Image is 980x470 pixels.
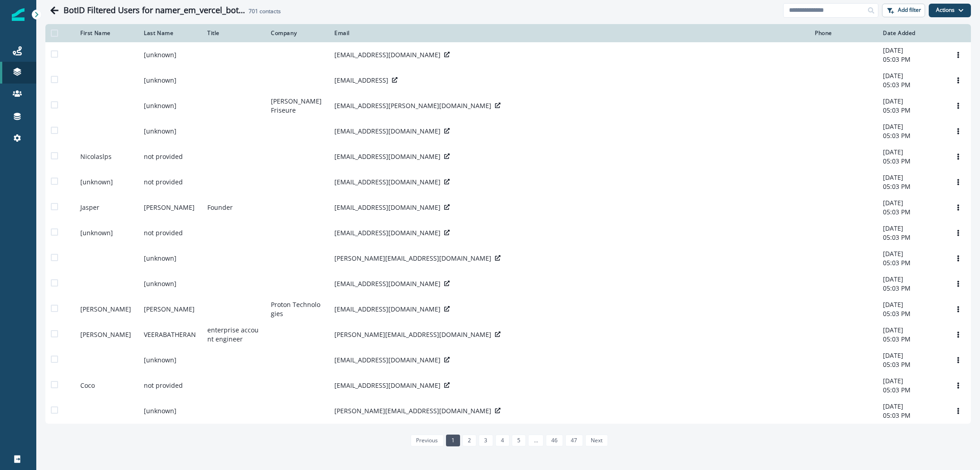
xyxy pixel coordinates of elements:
[883,386,940,395] p: 05:03 PM
[249,7,258,15] span: 701
[883,335,940,344] p: 05:03 PM
[951,48,965,62] button: Options
[334,228,441,237] p: [EMAIL_ADDRESS][DOMAIN_NAME]
[334,30,804,37] div: Email
[883,233,940,242] p: 05:03 PM
[334,152,441,161] p: [EMAIL_ADDRESS][DOMAIN_NAME]
[334,305,441,314] p: [EMAIL_ADDRESS][DOMAIN_NAME]
[138,347,202,373] td: [unknown]
[883,300,940,309] p: [DATE]
[334,50,441,59] p: [EMAIL_ADDRESS][DOMAIN_NAME]
[202,322,265,347] td: enterprise account engineer
[883,46,940,55] p: [DATE]
[883,402,940,411] p: [DATE]
[882,4,925,17] button: Add filter
[271,30,323,37] div: Company
[951,74,965,87] button: Options
[951,150,965,163] button: Options
[144,30,196,37] div: Last Name
[334,127,441,136] p: [EMAIL_ADDRESS][DOMAIN_NAME]
[528,435,543,446] a: Jump forward
[75,144,138,169] td: Nicolaslps
[138,297,202,322] td: [PERSON_NAME]
[334,406,491,416] p: [PERSON_NAME][EMAIL_ADDRESS][DOMAIN_NAME]
[138,144,202,169] td: not provided
[265,297,329,322] td: Proton Technologies
[202,195,265,220] td: Founder
[64,5,245,15] h1: BotID Filtered Users for namer_em_vercel_botid-webinar_20250910_3013
[585,435,608,446] a: Next page
[80,30,133,37] div: First Name
[75,195,138,220] td: Jasper
[75,220,138,246] td: [unknown]
[883,351,940,360] p: [DATE]
[334,356,441,365] p: [EMAIL_ADDRESS][DOMAIN_NAME]
[334,101,491,110] p: [EMAIL_ADDRESS][PERSON_NAME][DOMAIN_NAME]
[207,30,260,37] div: Title
[334,254,491,263] p: [PERSON_NAME][EMAIL_ADDRESS][DOMAIN_NAME]
[883,173,940,182] p: [DATE]
[883,30,940,37] div: Date Added
[883,131,940,140] p: 05:03 PM
[45,1,64,20] button: Go back
[883,284,940,293] p: 05:03 PM
[479,435,493,446] a: Page 3
[12,8,24,21] img: Inflection
[138,322,202,347] td: VEERABATHERAN
[138,119,202,144] td: [unknown]
[138,246,202,271] td: [unknown]
[265,93,329,119] td: [PERSON_NAME] Friseure
[883,122,940,131] p: [DATE]
[495,435,510,446] a: Page 4
[334,381,441,390] p: [EMAIL_ADDRESS][DOMAIN_NAME]
[138,42,202,68] td: [unknown]
[138,373,202,398] td: not provided
[883,309,940,318] p: 05:03 PM
[138,220,202,246] td: not provided
[334,76,388,85] p: [EMAIL_ADDRESS]
[951,99,965,113] button: Options
[334,279,441,288] p: [EMAIL_ADDRESS][DOMAIN_NAME]
[883,97,940,106] p: [DATE]
[249,8,281,15] h2: contacts
[883,249,940,258] p: [DATE]
[951,226,965,240] button: Options
[883,148,940,157] p: [DATE]
[138,169,202,195] td: not provided
[951,252,965,265] button: Options
[334,330,491,339] p: [PERSON_NAME][EMAIL_ADDRESS][DOMAIN_NAME]
[898,7,921,13] p: Add filter
[334,203,441,212] p: [EMAIL_ADDRESS][DOMAIN_NAME]
[951,124,965,138] button: Options
[883,360,940,369] p: 05:03 PM
[883,80,940,89] p: 05:03 PM
[883,55,940,64] p: 05:03 PM
[138,93,202,119] td: [unknown]
[883,106,940,115] p: 05:03 PM
[138,398,202,424] td: [unknown]
[446,435,460,446] a: Page 1 is your current page
[883,376,940,386] p: [DATE]
[883,198,940,208] p: [DATE]
[75,373,138,398] td: Coco
[75,322,138,347] td: [PERSON_NAME]
[138,68,202,93] td: [unknown]
[546,435,563,446] a: Page 46
[462,435,476,446] a: Page 2
[951,302,965,316] button: Options
[883,224,940,233] p: [DATE]
[75,297,138,322] td: [PERSON_NAME]
[512,435,526,446] a: Page 5
[565,435,583,446] a: Page 47
[138,195,202,220] td: [PERSON_NAME]
[883,326,940,335] p: [DATE]
[951,201,965,214] button: Options
[334,178,441,187] p: [EMAIL_ADDRESS][DOMAIN_NAME]
[951,328,965,341] button: Options
[951,353,965,367] button: Options
[883,258,940,267] p: 05:03 PM
[951,404,965,418] button: Options
[138,271,202,297] td: [unknown]
[951,277,965,291] button: Options
[815,30,872,37] div: Phone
